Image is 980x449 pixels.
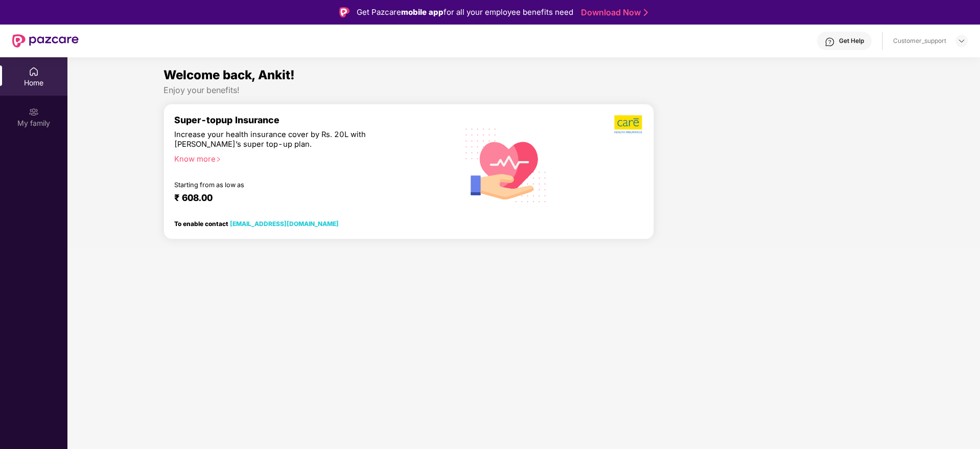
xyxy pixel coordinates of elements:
[893,37,946,45] div: Customer_support
[644,7,648,18] img: Stroke
[839,37,864,45] div: Get Help
[958,37,966,45] img: svg+xml;base64,PHN2ZyBpZD0iRHJvcGRvd24tMzJ4MzIiIHhtbG5zPSJodHRwOi8vd3d3LnczLm9yZy8yMDAwL3N2ZyIgd2...
[339,7,349,17] img: Logo
[401,7,444,17] strong: mobile app
[825,37,835,47] img: svg+xml;base64,PHN2ZyBpZD0iSGVscC0zMngzMiIgeG1sbnM9Imh0dHA6Ly93d3cudzMub3JnLzIwMDAvc3ZnIiB3aWR0aD...
[12,34,79,48] img: New Pazcare Logo
[357,6,573,18] div: Get Pazcare for all your employee benefits need
[581,7,645,18] a: Download Now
